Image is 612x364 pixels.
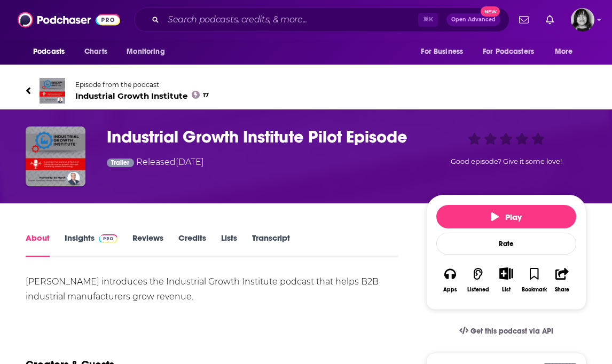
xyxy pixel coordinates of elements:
span: Open Advanced [451,17,496,22]
a: Lists [221,233,237,257]
div: Search podcasts, credits, & more... [134,7,509,32]
button: open menu [26,42,79,62]
div: Released [DATE] [107,156,204,170]
img: Industrial Growth Institute Pilot Episode [26,126,85,186]
span: New [481,6,500,17]
a: Show notifications dropdown [515,11,533,29]
h1: Industrial Growth Institute Pilot Episode [107,126,409,147]
span: Industrial Growth Institute [75,91,209,101]
span: Logged in as parkdalepublicity1 [571,8,594,31]
span: Good episode? Give it some love! [451,157,562,165]
img: Podchaser - Follow, Share and Rate Podcasts [18,10,120,30]
a: Credits [178,233,206,257]
a: Charts [77,42,114,62]
span: Podcasts [33,44,65,59]
span: Get this podcast via API [470,327,553,336]
img: User Profile [571,8,594,31]
button: Apps [436,260,464,299]
a: Transcript [252,233,290,257]
button: open menu [547,42,586,62]
span: Charts [84,44,107,59]
button: open menu [476,42,550,62]
button: Share [548,260,576,299]
div: Apps [443,287,457,293]
div: Listened [467,287,489,293]
img: Podchaser Pro [99,234,117,243]
div: Show More ButtonList [492,260,520,299]
a: InsightsPodchaser Pro [65,233,117,257]
a: Industrial Growth InstituteEpisode from the podcastIndustrial Growth Institute17 [26,78,586,104]
span: Play [491,212,522,222]
a: Get this podcast via API [451,318,562,344]
a: Show notifications dropdown [542,11,558,29]
a: Reviews [132,233,163,257]
span: Episode from the podcast [75,81,209,89]
span: ⌘ K [418,13,438,27]
img: Industrial Growth Institute [40,78,65,104]
span: Monitoring [127,44,164,59]
div: [PERSON_NAME] introduces the Industrial Growth Institute podcast that helps B2B industrial manufa... [26,274,398,304]
span: For Podcasters [483,44,534,59]
button: open menu [413,42,476,62]
button: Bookmark [520,260,548,299]
button: Listened [464,260,492,299]
div: Rate [436,233,576,255]
span: Trailer [111,160,129,166]
button: Play [436,205,576,228]
span: More [555,44,573,59]
button: open menu [119,42,178,62]
button: Show More Button [495,267,517,279]
span: For Business [421,44,463,59]
a: About [26,233,50,257]
div: Share [555,287,569,293]
button: Show profile menu [571,8,594,31]
div: List [502,286,511,293]
div: Bookmark [522,287,547,293]
input: Search podcasts, credits, & more... [163,11,418,28]
button: Open AdvancedNew [446,13,500,26]
span: 17 [203,93,209,98]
